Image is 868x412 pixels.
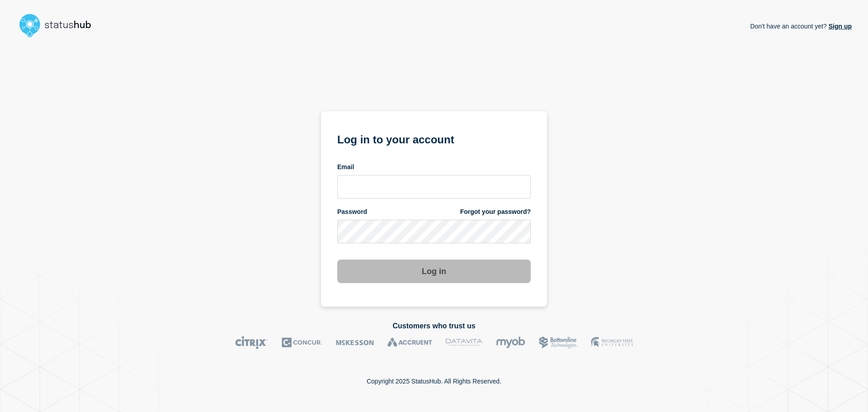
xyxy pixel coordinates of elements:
[539,336,577,349] img: Bottomline logo
[337,163,354,171] span: Email
[337,208,367,216] span: Password
[337,220,531,243] input: password input
[337,130,531,147] h1: Log in to your account
[282,336,322,349] img: Concur logo
[827,23,852,30] a: Sign up
[16,322,852,330] h2: Customers who trust us
[367,378,501,385] p: Copyright 2025 StatusHub. All Rights Reserved.
[387,336,432,349] img: Accruent logo
[460,208,531,216] a: Forgot your password?
[591,336,633,349] img: MSU logo
[496,336,525,349] img: myob logo
[337,175,531,199] input: email input
[750,15,852,37] p: Don't have an account yet?
[336,336,374,349] img: McKesson logo
[337,260,531,283] button: Log in
[446,336,482,349] img: DataVita logo
[16,11,102,40] img: StatusHub logo
[235,336,268,349] img: Citrix logo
